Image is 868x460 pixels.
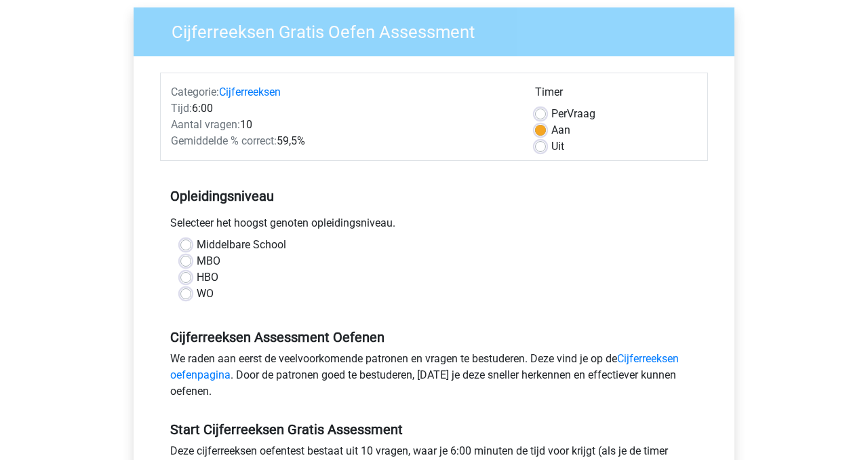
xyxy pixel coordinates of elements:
span: Per [551,107,567,120]
div: We raden aan eerst de veelvoorkomende patronen en vragen te bestuderen. Deze vind je op de . Door... [160,351,708,405]
span: Gemiddelde % correct: [171,134,277,147]
h5: Cijferreeksen Assessment Oefenen [170,329,698,345]
label: WO [197,286,214,302]
span: Aantal vragen: [171,118,240,131]
div: 10 [161,117,525,133]
h3: Cijferreeksen Gratis Oefen Assessment [155,16,724,43]
span: Categorie: [171,85,219,98]
label: Middelbare School [197,237,286,253]
label: Vraag [551,106,595,122]
label: HBO [197,269,218,286]
h5: Start Cijferreeksen Gratis Assessment [170,421,698,438]
h5: Opleidingsniveau [170,183,698,210]
div: Timer [535,84,697,106]
label: MBO [197,253,220,269]
div: Selecteer het hoogst genoten opleidingsniveau. [160,215,708,237]
label: Uit [551,138,564,155]
span: Tijd: [171,102,192,115]
label: Aan [551,122,570,138]
div: 59,5% [161,133,525,149]
a: Cijferreeksen [219,85,281,98]
div: 6:00 [161,100,525,117]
